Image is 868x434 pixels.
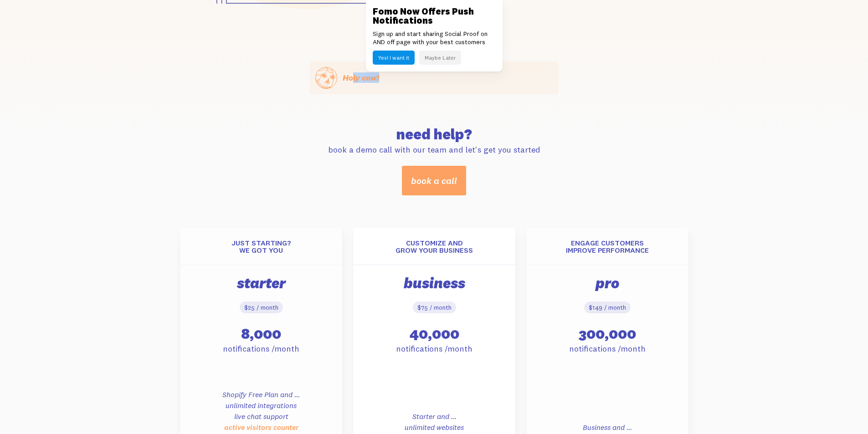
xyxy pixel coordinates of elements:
span: Holy cow! [343,72,379,83]
div: $25 / month [239,301,282,313]
p: 40,000 [359,324,510,343]
h3: engage customers improve performance [526,239,688,254]
h3: Just starting? We got you [180,239,342,254]
p: book a demo call with our team and let's get you started [315,144,553,155]
li: Business and ... [583,423,632,432]
li: Shopify Free Plan and ... [222,390,300,400]
li: live chat support [234,412,288,421]
h3: Fomo Now Offers Push Notifications [373,7,496,25]
p: 300,000 [532,324,683,343]
h2: need help? [315,127,553,142]
div: $75 / month [412,301,456,313]
p: Sign up and start sharing Social Proof on AND off page with your best customers [373,30,496,46]
p: notifications /month [185,343,337,354]
div: $149 / month [584,301,631,313]
li: unlimited integrations [226,401,297,410]
h2: PRO [532,276,683,291]
li: Starter and ... [412,412,456,421]
button: Maybe Later [419,51,461,65]
button: Yes! I want it [373,51,415,65]
a: book a call [402,166,466,195]
h2: Starter [185,276,337,291]
p: notifications /month [532,343,683,354]
h3: customize and grow your business [353,239,515,254]
p: 8,000 [185,324,337,343]
p: notifications /month [359,343,510,354]
li: unlimited websites [405,423,464,432]
h2: Business [359,276,510,291]
a: active visitors counter [224,423,298,432]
